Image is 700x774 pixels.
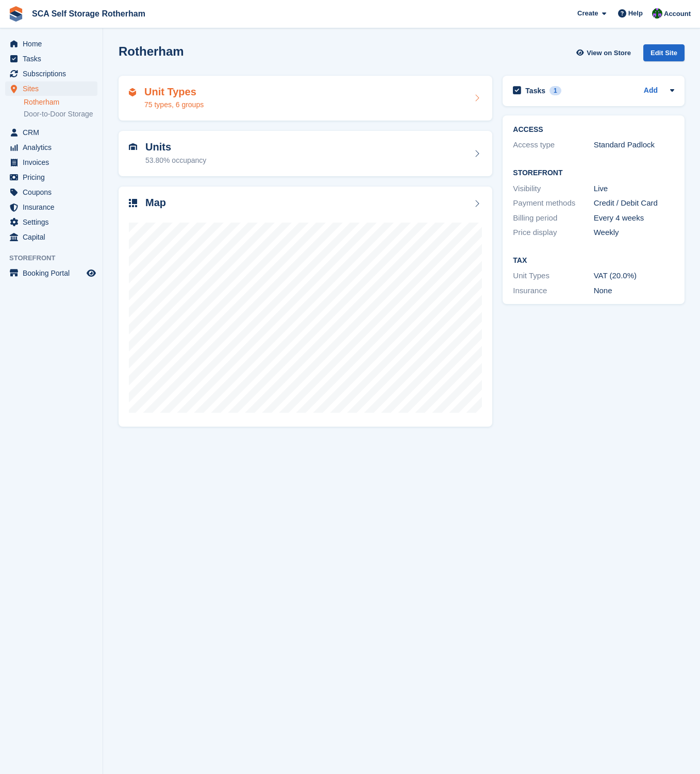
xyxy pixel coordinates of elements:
[5,155,97,170] a: menu
[594,285,674,297] div: None
[5,66,97,81] a: menu
[5,266,97,280] a: menu
[28,5,149,22] a: SCA Self Storage Rotherham
[513,285,593,297] div: Insurance
[23,66,85,81] span: Subscriptions
[513,212,593,224] div: Billing period
[628,8,643,19] span: Help
[145,197,166,209] h2: Map
[5,230,97,244] a: menu
[5,140,97,155] a: menu
[23,266,85,280] span: Booking Portal
[643,44,685,61] div: Edit Site
[23,125,85,140] span: CRM
[513,139,593,151] div: Access type
[129,88,136,96] img: unit-type-icn-2b2737a686de81e16bb02015468b77c625bbabd49415b5ef34ead5e3b44a266d.svg
[587,48,631,58] span: View on Store
[5,125,97,140] a: menu
[5,215,97,229] a: menu
[525,86,545,95] h2: Tasks
[513,169,674,177] h2: Storefront
[119,131,492,176] a: Units 53.80% occupancy
[594,139,674,151] div: Standard Padlock
[145,155,206,166] div: 53.80% occupancy
[129,143,137,150] img: unit-icn-7be61d7bf1b0ce9d3e12c5938cc71ed9869f7b940bace4675aadf7bd6d80202e.svg
[23,185,85,199] span: Coupons
[5,185,97,199] a: menu
[664,9,691,19] span: Account
[652,8,662,19] img: Ross Chapman
[575,44,635,61] a: View on Store
[23,37,85,51] span: Home
[85,267,97,279] a: Preview store
[5,170,97,184] a: menu
[513,126,674,134] h2: ACCESS
[145,141,206,153] h2: Units
[594,197,674,209] div: Credit / Debit Card
[24,97,97,107] a: Rotherham
[129,199,137,207] img: map-icn-33ee37083ee616e46c38cad1a60f524a97daa1e2b2c8c0bc3eb3415660979fc1.svg
[23,230,85,244] span: Capital
[119,187,492,427] a: Map
[9,253,103,263] span: Storefront
[5,37,97,51] a: menu
[577,8,598,19] span: Create
[23,215,85,229] span: Settings
[594,227,674,239] div: Weekly
[144,86,204,98] h2: Unit Types
[119,44,184,58] h2: Rotherham
[513,183,593,195] div: Visibility
[23,155,85,170] span: Invoices
[594,212,674,224] div: Every 4 weeks
[144,99,204,110] div: 75 types, 6 groups
[549,86,561,95] div: 1
[24,109,97,119] a: Door-to-Door Storage
[643,44,685,65] a: Edit Site
[23,52,85,66] span: Tasks
[594,183,674,195] div: Live
[23,170,85,184] span: Pricing
[8,6,24,22] img: stora-icon-8386f47178a22dfd0bd8f6a31ec36ba5ce8667c1dd55bd0f319d3a0aa187defe.svg
[5,52,97,66] a: menu
[513,197,593,209] div: Payment methods
[513,257,674,265] h2: Tax
[5,81,97,96] a: menu
[644,85,658,97] a: Add
[23,140,85,155] span: Analytics
[5,200,97,214] a: menu
[23,81,85,96] span: Sites
[594,270,674,282] div: VAT (20.0%)
[119,76,492,121] a: Unit Types 75 types, 6 groups
[513,227,593,239] div: Price display
[513,270,593,282] div: Unit Types
[23,200,85,214] span: Insurance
